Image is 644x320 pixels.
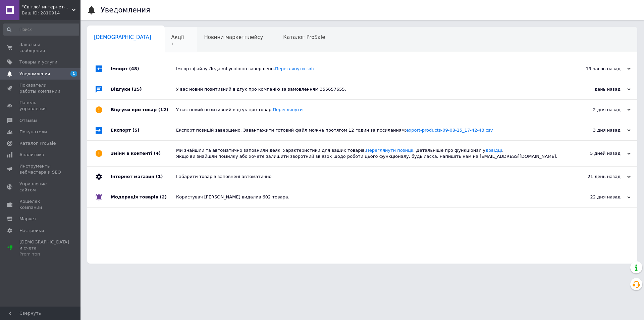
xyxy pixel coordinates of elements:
div: У вас новий позитивний відгук про товар. [176,107,563,113]
span: (5) [132,128,140,133]
span: Отзывы [19,118,37,124]
div: Експорт [111,120,176,140]
span: Новини маркетплейсу [204,34,263,40]
span: Аналитика [19,152,44,158]
div: 3 дня назад [563,127,631,133]
span: (25) [132,87,142,92]
div: 2 дня назад [563,107,631,113]
div: У вас новий позитивний відгук про компанію за замовленням 355657655. [176,86,563,92]
span: Каталог ProSale [283,34,325,40]
div: Модерація товарів [111,187,176,207]
span: Показатели работы компании [19,82,62,94]
span: 1 [70,71,77,77]
span: (1) [156,174,163,179]
span: Уведомления [19,71,50,77]
span: (48) [129,66,139,71]
div: день назад [563,86,631,92]
div: 5 дней назад [563,150,631,156]
span: (12) [158,107,168,112]
a: Переглянути звіт [275,66,315,71]
span: (4) [154,151,161,156]
div: Габарити товарів заповнені автоматично [176,174,563,180]
h1: Уведомления [101,6,150,14]
span: Покупатели [19,129,47,135]
span: Маркет [19,216,37,222]
div: Ваш ID: 2810914 [22,10,80,16]
div: Ми знайшли та автоматично заповнили деякі характеристики для ваших товарів. . Детальніше про функ... [176,147,563,159]
span: (2) [160,194,167,199]
div: Користувач [PERSON_NAME] видалив 602 товара. [176,194,563,200]
span: [DEMOGRAPHIC_DATA] и счета [19,239,69,258]
span: Акції [171,34,184,40]
input: Поиск [3,24,79,36]
span: Товары и услуги [19,59,57,65]
a: довідці [485,148,502,153]
div: Відгуки про товар [111,100,176,120]
span: "Світло" интернет-магазин [22,4,72,10]
span: Настройки [19,228,44,234]
div: 19 часов назад [563,66,631,72]
span: Инструменты вебмастера и SEO [19,163,62,175]
div: Експорт позицій завершено. Завантажити готовий файл можна протягом 12 годин за посиланням: [176,127,563,133]
div: Імпорт [111,59,176,79]
span: Каталог ProSale [19,140,56,146]
span: [DEMOGRAPHIC_DATA] [94,34,151,40]
span: Заказы и сообщения [19,42,62,54]
span: Панель управления [19,100,62,112]
span: Управление сайтом [19,181,62,193]
div: 22 дня назад [563,194,631,200]
span: Кошелек компании [19,198,62,211]
a: export-products-09-08-25_17-42-43.csv [406,128,493,133]
div: Prom топ [19,251,69,257]
span: 1 [171,42,184,47]
div: Зміни в контенті [111,141,176,166]
div: Імпорт файлу Лед.cml успішно завершено. [176,66,563,72]
a: Переглянути позиції [366,148,413,153]
div: Інтернет магазин [111,167,176,187]
a: Переглянути [273,107,303,112]
div: Відгуки [111,79,176,99]
div: 21 день назад [563,174,631,180]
